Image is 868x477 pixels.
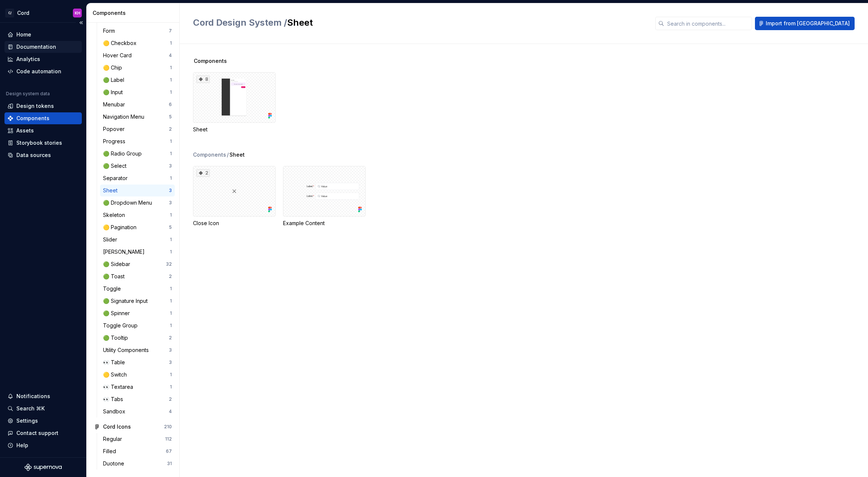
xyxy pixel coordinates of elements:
div: 1 [170,212,172,218]
div: Regular [103,435,125,443]
div: 4 [169,52,172,58]
div: Duotone [103,460,127,467]
div: Storybook stories [16,139,62,147]
div: Cord Icons [103,423,131,430]
a: Navigation Menu5 [100,111,175,123]
span: Components [194,57,227,65]
div: Contact support [16,429,58,437]
svg: Supernova Logo [25,464,62,471]
div: Sheet [193,126,276,133]
a: Data sources [4,149,82,161]
div: 🟢 Sidebar [103,260,133,268]
a: Hover Card4 [100,49,175,61]
div: 👀 Textarea [103,383,136,391]
button: Notifications [4,390,82,402]
a: Regular112 [100,433,175,445]
div: Form [103,27,118,35]
div: 🟢 Radio Group [103,150,145,157]
a: 🟢 Spinner1 [100,307,175,319]
a: Popover2 [100,123,175,135]
a: 🟢 Toast2 [100,270,175,282]
a: 🟢 Input1 [100,86,175,98]
div: Components [193,151,226,159]
div: 🟡 Switch [103,371,130,378]
a: 🟢 Signature Input1 [100,295,175,307]
span: Sheet [229,151,245,159]
div: KH [75,10,80,16]
button: Collapse sidebar [76,17,86,28]
div: 3 [169,163,172,169]
button: C/CordKH [1,5,85,21]
div: Popover [103,125,128,133]
div: 1 [170,384,172,390]
div: 3 [169,188,172,193]
a: Utility Components3 [100,344,175,356]
a: Sheet3 [100,185,175,196]
a: Separator1 [100,172,175,184]
a: Form7 [100,25,175,37]
div: Notifications [16,393,50,400]
div: Help [16,442,28,449]
div: 3 [169,200,172,206]
div: 🟡 Chip [103,64,125,71]
a: 👀 Table3 [100,356,175,368]
div: 3 [169,347,172,353]
a: 🟢 Tooltip2 [100,332,175,344]
div: 1 [170,323,172,329]
div: 2 [169,126,172,132]
div: Slider [103,236,120,243]
div: Toggle Group [103,322,141,329]
a: Design tokens [4,100,82,112]
a: 🟢 Label1 [100,74,175,86]
div: Sheet [103,187,120,194]
a: Assets [4,125,82,137]
div: Documentation [16,43,56,51]
div: Search ⌘K [16,405,45,412]
div: Example Content [283,220,366,227]
div: Progress [103,138,128,145]
a: Toggle Group1 [100,320,175,332]
div: Settings [16,417,38,425]
a: 🟡 Pagination5 [100,221,175,233]
div: 1 [170,151,172,157]
div: 🟢 Toast [103,273,128,280]
a: 🟢 Radio Group1 [100,148,175,160]
a: Slider1 [100,234,175,246]
div: 32 [166,261,172,267]
div: Design system data [6,91,50,97]
a: 🟢 Select3 [100,160,175,172]
div: 🟢 Signature Input [103,297,151,305]
a: Toggle1 [100,283,175,295]
div: 🟡 Pagination [103,224,139,231]
div: 🟡 Checkbox [103,39,139,47]
a: Home [4,29,82,41]
span: Cord Design System / [193,17,287,28]
a: Skeleton1 [100,209,175,221]
a: Menubar6 [100,99,175,111]
div: Example Content [283,166,366,227]
button: Help [4,439,82,451]
div: Design tokens [16,102,54,110]
div: 210 [164,424,172,430]
div: 6 [169,102,172,108]
div: Navigation Menu [103,113,147,121]
a: Documentation [4,41,82,53]
a: Settings [4,415,82,427]
div: Utility Components [103,346,152,354]
span: / [227,151,229,159]
a: [PERSON_NAME]1 [100,246,175,258]
div: 1 [170,138,172,144]
div: Assets [16,127,34,134]
div: 🟢 Tooltip [103,334,131,342]
div: 5 [169,114,172,120]
div: 112 [165,436,172,442]
div: 1 [170,40,172,46]
div: 7 [169,28,172,34]
div: 1 [170,77,172,83]
div: 1 [170,372,172,378]
div: Hover Card [103,52,135,59]
a: 🟢 Sidebar32 [100,258,175,270]
div: 1 [170,175,172,181]
a: Progress1 [100,135,175,147]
